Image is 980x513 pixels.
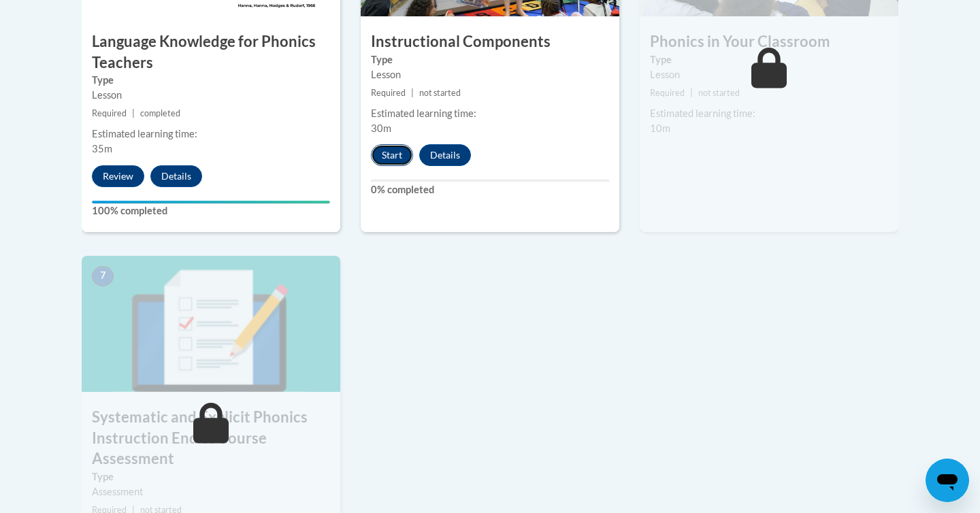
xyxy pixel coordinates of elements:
span: completed [140,108,180,118]
span: not started [419,88,461,98]
span: 7 [92,266,114,286]
span: 35m [92,143,112,154]
div: Estimated learning time: [371,106,609,121]
span: Required [371,88,406,98]
div: Estimated learning time: [650,106,888,121]
button: Details [150,165,202,187]
div: Your progress [92,201,330,203]
img: Course Image [82,256,340,392]
span: | [132,108,135,118]
label: Type [92,73,330,88]
span: 10m [650,122,670,134]
span: Required [92,108,127,118]
div: Assessment [92,484,330,499]
div: Lesson [92,88,330,103]
label: Type [92,469,330,484]
div: Lesson [371,67,609,82]
h3: Phonics in Your Classroom [640,31,898,52]
div: Lesson [650,67,888,82]
span: Required [650,88,685,98]
span: 30m [371,122,391,134]
h3: Systematic and Explicit Phonics Instruction End of Course Assessment [82,407,340,469]
span: | [411,88,414,98]
button: Review [92,165,144,187]
button: Start [371,144,413,166]
span: not started [698,88,740,98]
div: Estimated learning time: [92,127,330,142]
label: Type [650,52,888,67]
h3: Language Knowledge for Phonics Teachers [82,31,340,73]
iframe: Button to launch messaging window [926,459,969,502]
label: 0% completed [371,182,609,197]
span: | [690,88,693,98]
label: 100% completed [92,203,330,218]
button: Details [419,144,471,166]
label: Type [371,52,609,67]
h3: Instructional Components [361,31,619,52]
